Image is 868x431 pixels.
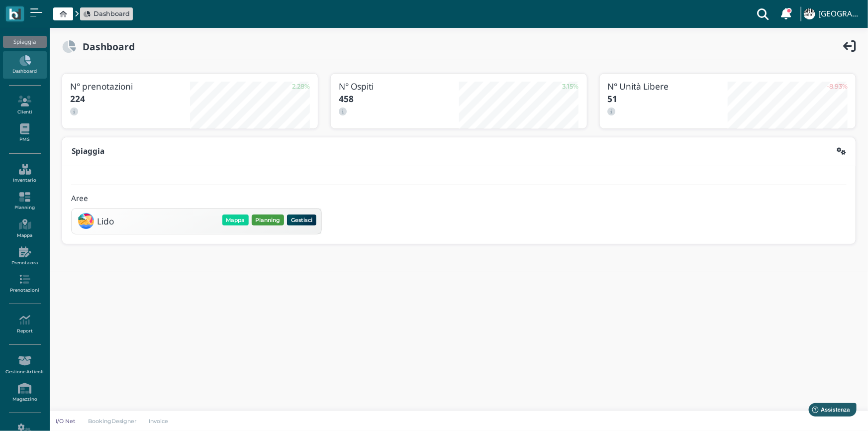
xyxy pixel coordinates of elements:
a: PMS [3,119,46,147]
a: Prenota ora [3,242,46,270]
a: Dashboard [3,51,46,79]
a: Clienti [3,92,46,119]
a: Prenotazioni [3,270,46,297]
a: Dashboard [84,9,130,18]
button: Mappa [222,215,249,225]
h4: [GEOGRAPHIC_DATA] [818,10,862,18]
h3: N° Unità Libere [608,82,728,91]
button: Planning [252,215,284,225]
b: Spiaggia [72,146,104,156]
button: Gestisci [287,215,316,225]
a: ... [GEOGRAPHIC_DATA] [802,2,862,26]
h3: N° prenotazioni [70,82,190,91]
div: Spiaggia [3,36,46,48]
span: Assistenza [29,8,66,15]
a: Mappa [3,215,46,242]
a: Planning [3,188,46,215]
h3: N° Ospiti [339,82,459,91]
b: 51 [608,93,618,105]
h4: Aree [71,195,88,203]
h2: Dashboard [76,41,135,52]
iframe: Help widget launcher [797,400,860,423]
span: Dashboard [94,9,130,18]
img: logo [9,8,20,20]
img: ... [804,8,815,19]
b: 224 [70,93,85,105]
a: Inventario [3,160,46,187]
b: 458 [339,93,354,105]
h3: Lido [97,216,114,226]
